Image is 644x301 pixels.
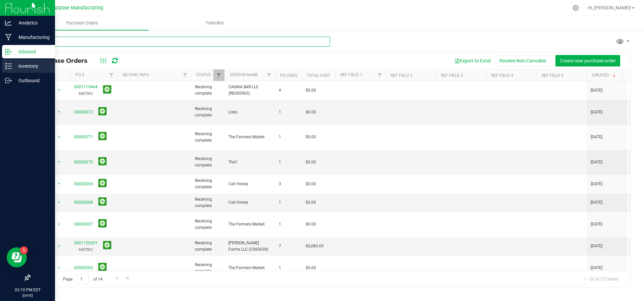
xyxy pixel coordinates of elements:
p: METRC [74,246,98,253]
span: $0.00 [306,199,316,206]
a: Vendor Name [230,72,258,77]
p: METRC [74,90,98,97]
span: Lobo [228,109,271,115]
span: The Farmers Market [228,221,271,228]
span: select [55,107,63,117]
span: $0.00 [306,134,316,140]
span: select [55,220,63,229]
a: Ref Field 5 [542,73,563,78]
inline-svg: Inbound [5,48,12,55]
span: 1 - 20 of 273 items [579,274,624,284]
span: 1 [279,265,298,271]
span: Purchase Orders [35,57,94,64]
span: The1 [228,159,271,165]
input: Search Purchase Order ID, Vendor Name and Ref Field 1 [30,37,330,47]
a: 00000268 [74,200,93,205]
span: 3 [279,181,298,187]
a: Filter [213,69,224,81]
span: Receiving complete [195,262,220,274]
span: select [55,86,63,95]
a: Purchase Orders [16,16,149,30]
span: 1 [279,199,298,206]
inline-svg: Manufacturing [5,34,12,41]
span: $0.00 [306,87,316,94]
a: Go to the next page [112,274,122,283]
span: $0.00 [306,221,316,228]
span: [DATE] [591,243,602,249]
span: [DATE] [591,199,602,206]
span: $0.00 [306,109,316,115]
a: 0001119464 [74,85,98,89]
a: Ref Field 2 [391,73,413,78]
a: Filter [264,69,275,81]
a: 00000272 [74,110,93,114]
a: PO # [75,72,84,77]
a: 00000271 [74,135,93,139]
a: Status [196,72,211,77]
span: [DATE] [591,134,602,140]
div: Manage settings [572,5,580,11]
span: select [55,133,63,142]
a: 00000267 [74,222,93,227]
a: Ref Field 3 [441,73,463,78]
span: [DATE] [591,159,602,165]
a: Filter [180,69,191,81]
p: Manufacturing [12,33,52,41]
span: [DATE] [591,221,602,228]
a: QB Sync Info [122,72,149,77]
span: [DATE] [591,181,602,187]
span: Receiving complete [195,156,220,168]
span: Greater Purpose Manufacturing [34,5,103,11]
span: [DATE] [591,87,602,94]
span: 7 [279,243,298,249]
p: Outbound [12,77,52,85]
iframe: Resource center [7,247,27,267]
span: select [55,157,63,167]
span: $0.00 [306,181,316,187]
span: Receiving complete [195,218,220,231]
span: $0.00 [306,159,316,165]
span: [DATE] [591,265,602,271]
iframe: Resource center unread badge [20,246,28,254]
button: Export to Excel [450,55,495,66]
a: 00000265 [74,265,93,270]
a: Ref Field 1 [340,72,362,77]
span: Hi, [PERSON_NAME]! [588,5,631,10]
span: Transfers [197,20,233,26]
span: Receiving complete [195,106,220,118]
span: Receiving complete [195,178,220,190]
span: Receiving complete [195,84,220,97]
a: 00000269 [74,182,93,186]
a: 00000270 [74,160,93,164]
span: Create new purchase order [560,58,616,63]
a: Filter [374,69,385,81]
a: 0001120201 [74,241,98,245]
inline-svg: Analytics [5,19,12,26]
span: CANNA BAR LLC (RE000965) [228,84,271,97]
a: Created [592,73,617,78]
span: 1 [279,109,298,115]
span: select [55,242,63,251]
span: 1 [279,221,298,228]
span: 1 [279,134,298,140]
a: PO Lines [280,73,297,78]
span: Cali Honey [228,181,271,187]
a: Transfers [149,16,281,30]
span: Receiving complete [195,131,220,144]
a: Ref Field 4 [491,73,513,78]
input: 1 [77,274,89,284]
span: 4 [279,87,298,94]
span: select [55,179,63,189]
span: select [55,198,63,207]
p: [DATE] [3,293,52,298]
span: Page of 14 [57,274,108,284]
p: Inventory [12,62,52,70]
span: 1 [279,159,298,165]
span: $0.00 [306,265,316,271]
button: Receive Non-Cannabis [495,55,550,66]
span: The Farmers Market [228,134,271,140]
p: Inbound [12,48,52,56]
span: Receiving complete [195,240,220,253]
span: $6,080.69 [306,243,324,249]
